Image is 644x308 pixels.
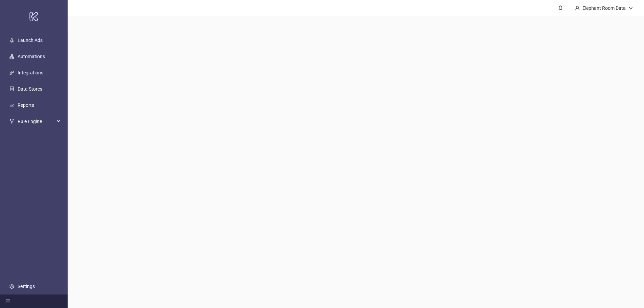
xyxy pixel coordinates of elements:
[580,4,628,12] div: Elephant Room Data
[575,6,580,10] span: user
[558,5,563,10] span: bell
[18,54,45,59] a: Automations
[628,6,633,10] span: down
[18,284,35,289] a: Settings
[18,115,55,128] span: Rule Engine
[18,38,43,43] a: Launch Ads
[9,119,14,124] span: fork
[18,102,34,108] a: Reports
[18,70,43,75] a: Integrations
[18,86,42,92] a: Data Stores
[5,299,10,304] span: menu-fold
